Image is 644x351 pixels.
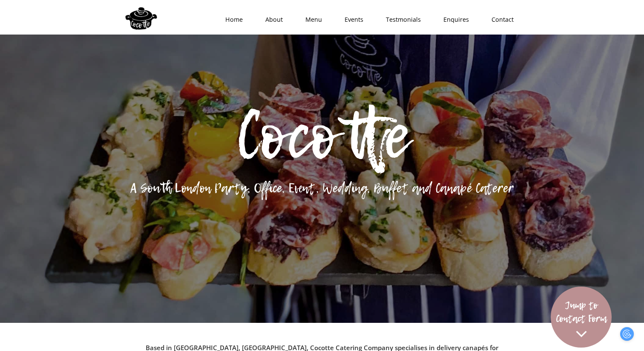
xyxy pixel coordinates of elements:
[429,7,477,32] a: Enquires
[251,7,291,32] a: About
[372,7,429,32] a: Testmonials
[331,7,372,32] a: Events
[211,7,251,32] a: Home
[477,7,522,32] a: Contact
[291,7,331,32] a: Menu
